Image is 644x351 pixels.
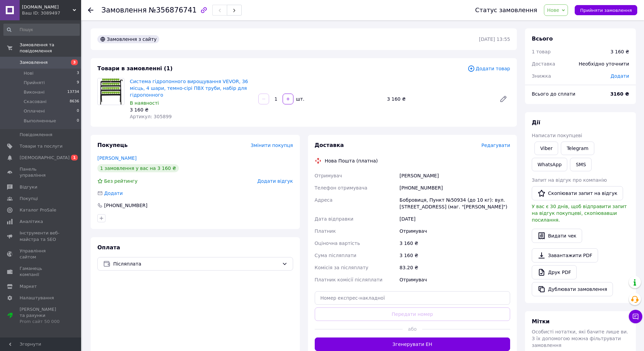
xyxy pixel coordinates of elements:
[20,219,43,225] span: Аналітика
[67,89,79,95] span: 13734
[97,244,120,251] span: Оплата
[611,48,629,55] div: 3 160 ₴
[3,24,80,36] input: Пошук
[20,306,63,325] span: [PERSON_NAME] та рахунки
[24,118,56,124] span: Выполненные
[398,274,511,286] div: Отримувач
[22,10,81,16] div: Ваш ID: 3089497
[130,79,248,98] a: Система гідропонного вирощування VEVOR, 36 місць, 4 шари, темно-сірі ПВХ труби, набір для гідропо...
[532,329,628,348] span: Особисті нотатки, які бачите лише ви. З їх допомогою можна фільтрувати замовлення
[24,108,45,114] span: Оплачені
[149,6,197,14] span: №356876741
[315,253,357,258] span: Сума післяплати
[561,142,594,155] a: Telegram
[403,326,422,332] span: або
[398,249,511,261] div: 3 160 ₴
[98,78,124,105] img: Система гідропонного вирощування VEVOR, 36 місць, 4 шари, темно-сірі ПВХ труби, набір для гідропо...
[575,5,637,15] button: Прийняти замовлення
[315,173,342,178] span: Отримувач
[20,319,63,325] div: Prom сайт 50 000
[398,261,511,274] div: 83.20 ₴
[534,142,558,155] a: Viber
[20,184,37,190] span: Відгуки
[398,237,511,249] div: 3 160 ₴
[475,7,538,14] div: Статус замовлення
[532,265,577,279] a: Друк PDF
[71,59,78,65] span: 3
[20,59,48,66] span: Замовлення
[532,204,627,223] span: У вас є 30 днів, щоб відправити запит на відгук покупцеві, скопіювавши посилання.
[20,143,63,149] span: Товари та послуги
[315,241,360,246] span: Оціночна вартість
[20,155,70,161] span: [DEMOGRAPHIC_DATA]
[130,100,159,106] span: В наявності
[479,36,510,42] time: [DATE] 13:55
[97,164,179,172] div: 1 замовлення у вас на 3 160 ₴
[532,282,613,296] button: Дублювати замовлення
[532,49,551,54] span: 1 товар
[20,196,38,202] span: Покупці
[77,70,79,76] span: 3
[532,35,553,42] span: Всього
[398,170,511,182] div: [PERSON_NAME]
[130,106,253,113] div: 3 160 ₴
[294,96,305,102] div: шт.
[532,229,582,243] button: Видати чек
[97,142,128,148] span: Покупець
[532,91,575,97] span: Всього до сплати
[315,216,354,222] span: Дата відправки
[315,277,383,282] span: Платник комісії післяплати
[398,213,511,225] div: [DATE]
[88,7,93,14] div: Повернутися назад
[570,158,592,171] button: SMS
[315,142,344,148] span: Доставка
[130,114,172,119] span: Артикул: 305899
[22,4,73,10] span: sigma-market.com.ua
[532,61,555,67] span: Доставка
[629,310,642,323] button: Чат з покупцем
[532,177,607,183] span: Запит на відгук про компанію
[315,265,368,270] span: Комісія за післяплату
[24,80,45,86] span: Прийняті
[20,295,54,301] span: Налаштування
[20,42,81,54] span: Замовлення та повідомлення
[70,99,79,105] span: 8636
[315,337,510,351] button: Згенерувати ЕН
[20,266,63,278] span: Гаманець компанії
[497,92,510,106] a: Редагувати
[611,73,629,79] span: Додати
[101,6,147,14] span: Замовлення
[104,178,138,184] span: Без рейтингу
[257,178,293,184] span: Додати відгук
[532,133,582,138] span: Написати покупцеві
[610,91,629,97] b: 3160 ₴
[77,118,79,124] span: 0
[532,73,551,79] span: Знижка
[580,8,632,13] span: Прийняти замовлення
[77,108,79,114] span: 0
[104,191,123,196] span: Додати
[468,65,510,72] span: Додати товар
[20,166,63,178] span: Панель управління
[24,99,47,105] span: Скасовані
[547,7,559,13] span: Нове
[103,202,148,209] div: [PHONE_NUMBER]
[20,132,52,138] span: Повідомлення
[20,207,56,213] span: Каталог ProSale
[532,186,623,200] button: Скопіювати запит на відгук
[398,194,511,213] div: Бобровиця, Пункт №50934 (до 10 кг): вул. [STREET_ADDRESS] (маг. "[PERSON_NAME]")
[97,35,159,43] div: Замовлення з сайту
[315,228,336,234] span: Платник
[251,143,293,148] span: Змінити покупця
[24,70,33,76] span: Нові
[97,65,173,72] span: Товари в замовленні (1)
[384,94,494,104] div: 3 160 ₴
[575,56,633,71] div: Необхідно уточнити
[532,158,567,171] a: WhatsApp
[20,230,63,242] span: Інструменти веб-майстра та SEO
[532,318,550,325] span: Мітки
[315,291,510,305] input: Номер експрес-накладної
[97,155,137,161] a: [PERSON_NAME]
[315,185,367,191] span: Телефон отримувача
[20,248,63,260] span: Управління сайтом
